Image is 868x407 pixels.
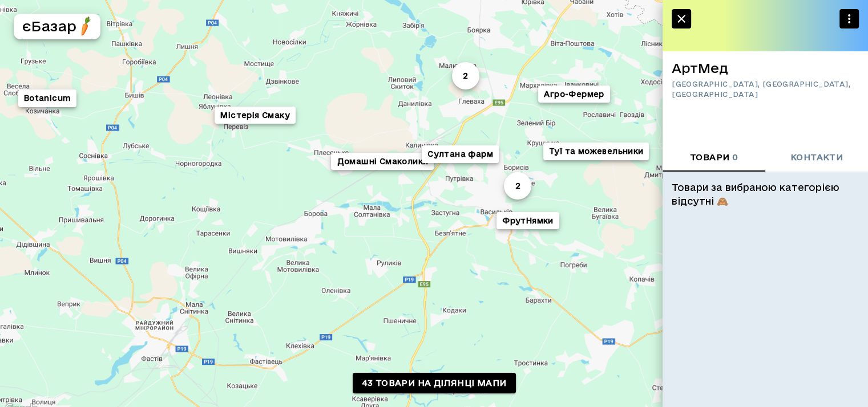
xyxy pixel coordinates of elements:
[504,172,531,200] button: 2
[690,150,738,165] span: товари
[672,181,859,208] p: Товари за вибраною категорією відсутні 🙈
[215,107,296,124] button: Містерія Смаку
[422,145,499,163] button: Султана фарм
[543,143,649,160] button: Туї та можевельники
[451,62,479,89] button: 2
[732,152,738,162] span: 0
[331,153,434,170] button: Домашні Смаколики
[538,86,609,103] button: Агро-Фермер
[75,16,95,36] img: logo
[672,79,859,99] span: [GEOGRAPHIC_DATA], [GEOGRAPHIC_DATA], [GEOGRAPHIC_DATA]
[22,17,76,35] h5: єБазар
[672,60,859,76] h6: АртМед
[496,212,559,230] button: ФрутНямки
[790,150,843,165] span: контакти
[353,373,516,394] a: 43 товари на ділянці мапи
[18,89,76,107] button: Botanicum
[14,14,100,39] button: єБазарlogo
